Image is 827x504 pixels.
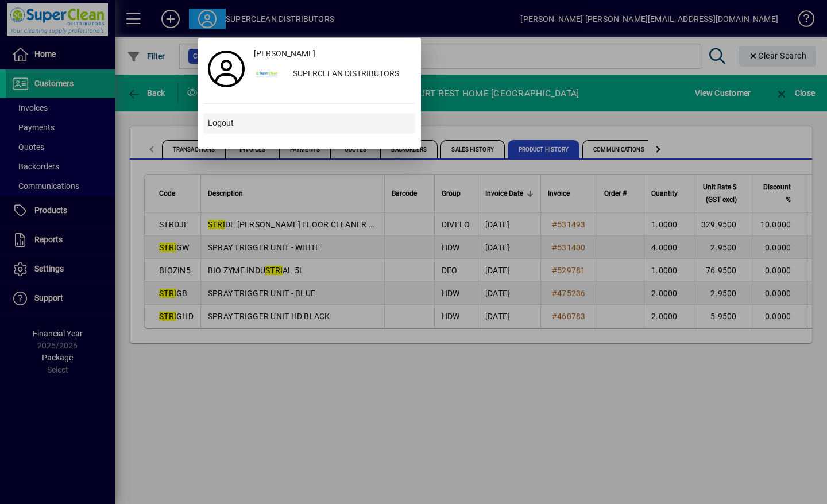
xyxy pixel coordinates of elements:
button: SUPERCLEAN DISTRIBUTORS [249,64,415,85]
span: [PERSON_NAME] [254,48,315,60]
a: [PERSON_NAME] [249,44,415,64]
div: SUPERCLEAN DISTRIBUTORS [284,64,415,85]
a: Profile [203,59,249,79]
span: Logout [208,117,234,129]
button: Logout [203,113,415,134]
